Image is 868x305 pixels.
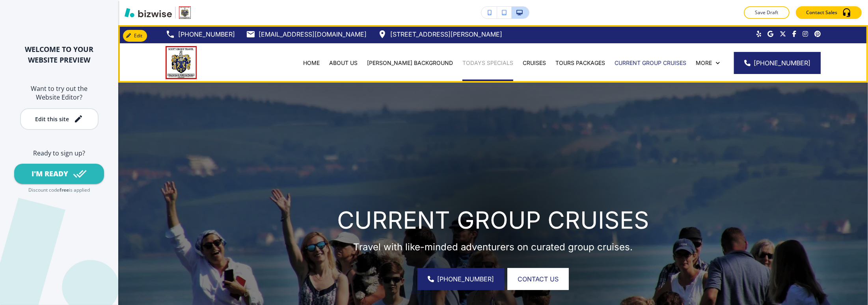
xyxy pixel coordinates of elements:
[615,59,686,67] p: CURRENT GROUP CRUISES
[555,59,605,67] p: TOURS PACKAGES
[13,84,106,102] h6: Want to try out the Website Editor?
[35,116,69,122] div: Edit this site
[378,28,502,40] a: [STREET_ADDRESS][PERSON_NAME]
[367,59,453,67] p: [PERSON_NAME] BACKGROUND
[166,46,197,79] img: ScottGrodyTravel
[754,58,810,68] span: [PHONE_NUMBER]
[329,59,358,67] p: ABOUT US
[69,187,90,194] p: is applied
[60,187,69,194] p: free
[518,274,559,284] span: CONTACT US
[744,6,790,19] button: Save Draft
[210,206,776,234] p: CURRENT GROUP CRUISES
[166,28,235,40] a: [PHONE_NUMBER]
[210,241,776,253] p: Travel with like-minded adventurers on curated group cruises.
[754,9,779,16] p: Save Draft
[796,6,862,19] button: Contact Sales
[462,59,513,67] p: TODAYS SPECIALS
[123,30,147,42] button: Edit
[125,8,172,17] img: Bizwise Logo
[14,164,104,184] button: I'M READY
[523,59,546,67] p: CRUISES
[417,268,504,290] a: [PHONE_NUMBER]
[178,28,235,40] p: [PHONE_NUMBER]
[13,44,106,65] h2: WELCOME TO YOUR WEBSITE PREVIEW
[507,268,569,290] button: CONTACT US
[437,274,494,284] span: [PHONE_NUMBER]
[20,108,99,130] button: Edit this site
[246,28,367,40] a: [EMAIL_ADDRESS][DOMAIN_NAME]
[32,169,68,179] div: I'M READY
[696,59,712,67] p: More
[390,28,502,40] p: [STREET_ADDRESS][PERSON_NAME]
[28,187,60,194] p: Discount code
[734,52,821,74] a: [PHONE_NUMBER]
[13,149,106,157] h6: Ready to sign up?
[806,9,837,16] p: Contact Sales
[179,6,191,19] img: Your Logo
[259,28,367,40] p: [EMAIL_ADDRESS][DOMAIN_NAME]
[303,59,320,67] p: HOME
